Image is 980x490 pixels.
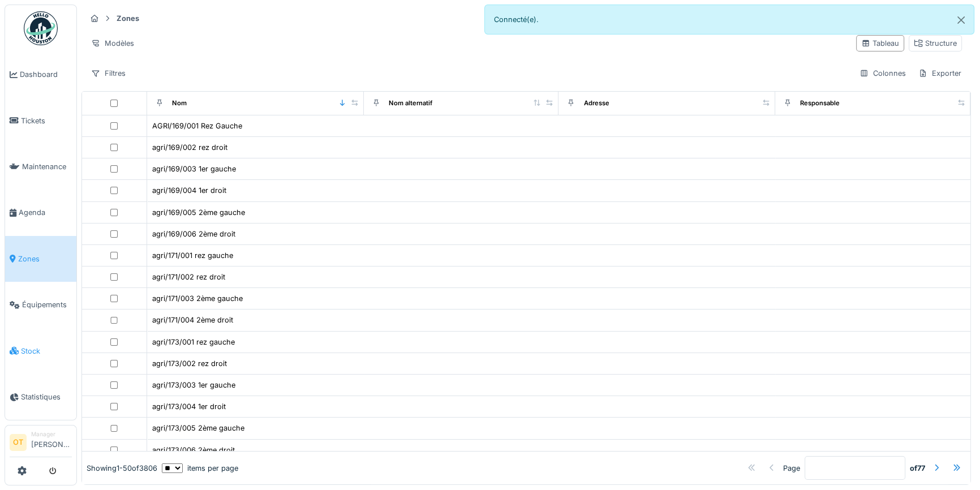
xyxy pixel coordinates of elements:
[21,392,72,402] span: Statistiques
[5,374,76,420] a: Statistiques
[152,229,235,239] div: agri/169/006 2ème droit
[389,98,432,108] div: Nom alternatif
[152,121,242,131] div: AGRI/169/001 Rez Gauche
[10,434,27,451] li: OT
[5,328,76,373] a: Stock
[913,65,966,81] div: Exporter
[86,35,139,51] div: Modèles
[31,430,72,454] li: [PERSON_NAME]
[24,11,58,45] img: Badge_color-CXgf-gQk.svg
[152,337,235,347] div: agri/173/001 rez gauche
[152,380,235,390] div: agri/173/003 1er gauche
[5,190,76,235] a: Agenda
[162,462,238,473] div: items per page
[152,423,244,433] div: agri/173/005 2ème gauche
[152,293,243,304] div: agri/171/003 2ème gauche
[21,115,72,126] span: Tickets
[910,462,925,473] strong: of 77
[5,51,76,97] a: Dashboard
[19,207,72,218] span: Agenda
[152,272,225,282] div: agri/171/002 rez droit
[152,445,235,455] div: agri/173/006 2ème droit
[5,282,76,328] a: Équipements
[22,299,72,310] span: Équipements
[10,430,72,457] a: OT Manager[PERSON_NAME]
[31,430,72,439] div: Manager
[152,401,226,412] div: agri/173/004 1er droit
[948,5,974,35] button: Close
[20,69,72,80] span: Dashboard
[5,236,76,282] a: Zones
[152,315,233,325] div: agri/171/004 2ème droit
[914,38,957,49] div: Structure
[152,358,227,369] div: agri/173/002 rez droit
[152,185,226,196] div: agri/169/004 1er droit
[854,65,911,81] div: Colonnes
[5,97,76,143] a: Tickets
[152,142,227,153] div: agri/169/002 rez droit
[152,207,245,218] div: agri/169/005 2ème gauche
[783,462,800,473] div: Page
[583,98,609,108] div: Adresse
[86,65,131,81] div: Filtres
[87,462,157,473] div: Showing 1 - 50 of 3806
[172,98,187,108] div: Nom
[21,346,72,356] span: Stock
[112,13,144,24] strong: Zones
[861,38,899,49] div: Tableau
[18,253,72,264] span: Zones
[484,5,974,35] div: Connecté(e).
[22,161,72,172] span: Maintenance
[152,250,233,261] div: agri/171/001 rez gauche
[152,164,236,174] div: agri/169/003 1er gauche
[800,98,840,108] div: Responsable
[5,144,76,190] a: Maintenance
